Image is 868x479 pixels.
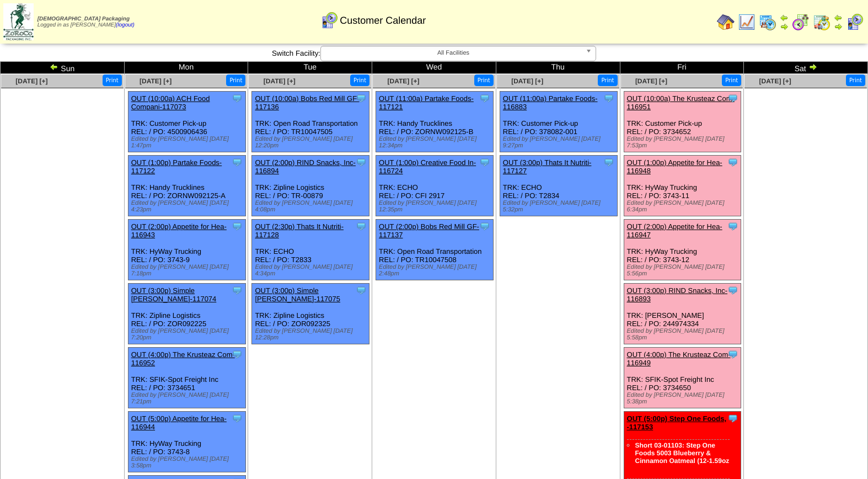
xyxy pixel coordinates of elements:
img: Tooltip [356,221,367,232]
div: Edited by [PERSON_NAME] [DATE] 7:53pm [627,136,741,149]
a: OUT (2:00p) Bobs Red Mill GF-117137 [379,222,479,239]
div: Edited by [PERSON_NAME] [DATE] 7:18pm [131,264,245,277]
a: OUT (3:00p) Simple [PERSON_NAME]-117075 [255,286,340,303]
img: Tooltip [356,157,367,168]
img: Tooltip [232,413,243,424]
td: Thu [496,62,620,74]
img: arrowright.gif [808,62,817,71]
img: Tooltip [727,93,738,104]
a: OUT (11:00a) Partake Foods-117121 [379,94,474,111]
a: [DATE] [+] [264,77,296,85]
div: Edited by [PERSON_NAME] [DATE] 9:27pm [503,136,617,149]
div: Edited by [PERSON_NAME] [DATE] 7:21pm [131,392,245,405]
div: Edited by [PERSON_NAME] [DATE] 12:28pm [255,328,369,341]
a: OUT (2:00p) RIND Snacks, Inc-116894 [255,158,356,175]
img: Tooltip [232,349,243,360]
div: Edited by [PERSON_NAME] [DATE] 2:48pm [379,264,493,277]
div: Edited by [PERSON_NAME] [DATE] 7:20pm [131,328,245,341]
a: Short 03-01103: Step One Foods 5003 Blueberry & Cinnamon Oatmeal (12-1.59oz [635,441,730,465]
span: Logged in as [PERSON_NAME] [37,16,135,28]
img: Tooltip [232,93,243,104]
a: [DATE] [+] [759,77,791,85]
td: Sat [744,62,868,74]
div: TRK: ECHO REL: / PO: T2833 [252,220,369,280]
button: Print [103,74,122,86]
img: calendarprod.gif [759,13,776,31]
a: OUT (1:00p) Partake Foods-117122 [131,158,222,175]
div: TRK: Customer Pick-up REL: / PO: 4500906436 [128,92,245,152]
img: Tooltip [232,285,243,296]
a: OUT (3:00p) Thats It Nutriti-117127 [503,158,592,175]
img: zoroco-logo-small.webp [3,3,34,40]
div: Edited by [PERSON_NAME] [DATE] 12:34pm [379,136,493,149]
td: Fri [620,62,744,74]
img: home.gif [717,13,735,31]
a: OUT (2:00p) Appetite for Hea-116947 [627,222,722,239]
button: Print [722,74,741,86]
img: arrowright.gif [834,22,843,31]
a: OUT (4:00p) The Krusteaz Com-116949 [627,350,731,367]
img: Tooltip [727,157,738,168]
div: Edited by [PERSON_NAME] [DATE] 12:20pm [255,136,369,149]
div: Edited by [PERSON_NAME] [DATE] 1:47pm [131,136,245,149]
div: Edited by [PERSON_NAME] [DATE] 5:32pm [503,200,617,213]
a: [DATE] [+] [635,77,667,85]
img: arrowleft.gif [834,13,843,22]
img: Tooltip [479,157,490,168]
div: TRK: SFIK-Spot Freight Inc REL: / PO: 3734650 [624,348,741,408]
img: calendarcustomer.gif [320,12,338,29]
div: Edited by [PERSON_NAME] [DATE] 5:38pm [627,392,741,405]
a: OUT (10:00a) Bobs Red Mill GF-117136 [255,94,359,111]
td: Wed [372,62,496,74]
a: OUT (1:00p) Creative Food In-116724 [379,158,476,175]
a: OUT (1:00p) Appetite for Hea-116948 [627,158,722,175]
div: TRK: HyWay Trucking REL: / PO: 3743-9 [128,220,245,280]
a: OUT (4:00p) The Krusteaz Com-116952 [131,350,235,367]
a: [DATE] [+] [140,77,172,85]
a: OUT (2:30p) Thats It Nutriti-117128 [255,222,344,239]
div: TRK: Open Road Transportation REL: / PO: TR10047508 [376,220,494,280]
div: TRK: Customer Pick-up REL: / PO: 378082-001 [500,92,617,152]
a: [DATE] [+] [511,77,543,85]
button: Print [350,74,369,86]
button: Print [846,74,865,86]
img: calendarcustomer.gif [846,13,864,31]
a: [DATE] [+] [387,77,419,85]
div: TRK: HyWay Trucking REL: / PO: 3743-11 [624,156,741,216]
img: line_graph.gif [738,13,756,31]
div: Edited by [PERSON_NAME] [DATE] 5:56pm [627,264,741,277]
button: Print [474,74,494,86]
div: Edited by [PERSON_NAME] [DATE] 6:34pm [627,200,741,213]
div: Edited by [PERSON_NAME] [DATE] 12:35pm [379,200,493,213]
a: OUT (10:00a) The Krusteaz Com-116951 [627,94,735,111]
div: TRK: Open Road Transportation REL: / PO: TR10047505 [252,92,369,152]
a: OUT (11:00a) Partake Foods-116883 [503,94,598,111]
img: arrowright.gif [780,22,789,31]
img: Tooltip [603,157,614,168]
img: Tooltip [479,221,490,232]
div: Edited by [PERSON_NAME] [DATE] 4:23pm [131,200,245,213]
img: calendarblend.gif [792,13,810,31]
td: Mon [124,62,248,74]
img: Tooltip [727,221,738,232]
a: [DATE] [+] [15,77,47,85]
a: OUT (10:00a) ACH Food Compani-117073 [131,94,210,111]
img: Tooltip [603,93,614,104]
a: (logout) [116,22,135,28]
img: arrowleft.gif [50,62,58,71]
img: Tooltip [479,93,490,104]
div: TRK: [PERSON_NAME] REL: / PO: 244974334 [624,284,741,344]
span: All Facilities [325,46,581,60]
img: Tooltip [232,157,243,168]
a: OUT (3:00p) Simple [PERSON_NAME]-117074 [131,286,217,303]
img: calendarinout.gif [813,13,831,31]
div: TRK: Zipline Logistics REL: / PO: ZOR092225 [128,284,245,344]
img: Tooltip [356,285,367,296]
